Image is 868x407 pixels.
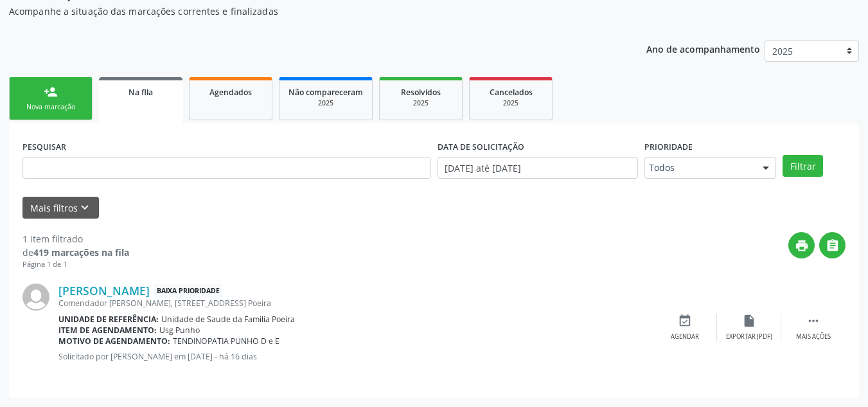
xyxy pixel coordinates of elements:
b: Motivo de agendamento: [58,336,170,347]
span: TENDINOPATIA PUNHO D e E [173,336,279,347]
button: print [788,232,815,258]
label: Prioridade [644,137,693,157]
span: Usg Punho [159,325,200,336]
div: Página 1 de 1 [22,259,129,270]
div: Agendar [671,332,699,341]
p: Acompanhe a situação das marcações correntes e finalizadas [9,5,604,18]
button: Mais filtroskeyboard_arrow_down [22,197,99,219]
img: img [22,284,49,311]
button:  [819,232,846,258]
div: 2025 [288,98,363,108]
span: Agendados [209,87,252,98]
span: Resolvidos [401,87,441,98]
b: Item de agendamento: [58,325,157,336]
span: Todos [649,161,750,174]
div: 2025 [479,98,543,108]
p: Solicitado por [PERSON_NAME] em [DATE] - há 16 dias [58,351,653,362]
strong: 419 marcações na fila [33,246,129,258]
i:  [806,314,820,328]
i: insert_drive_file [742,314,756,328]
span: Na fila [128,87,153,98]
p: Ano de acompanhamento [646,41,760,57]
a: [PERSON_NAME] [58,284,150,298]
span: Não compareceram [288,87,363,98]
input: Nome, CNS [22,157,431,179]
button: Filtrar [783,155,823,177]
i: event_available [678,314,692,328]
div: Comendador [PERSON_NAME], [STREET_ADDRESS] Poeira [58,298,653,309]
span: Baixa Prioridade [154,284,222,298]
label: PESQUISAR [22,137,66,157]
b: Unidade de referência: [58,314,159,325]
div: de [22,246,129,259]
i: print [795,239,809,253]
i: keyboard_arrow_down [78,201,92,215]
div: Mais ações [796,332,831,341]
div: 1 item filtrado [22,232,129,246]
span: Unidade de Saude da Familia Poeira [161,314,295,325]
div: person_add [44,85,58,99]
span: Cancelados [490,87,533,98]
div: Nova marcação [19,102,83,112]
i:  [826,239,840,253]
input: Selecione um intervalo [438,157,639,179]
div: 2025 [389,98,453,108]
label: DATA DE SOLICITAÇÃO [438,137,524,157]
div: Exportar (PDF) [726,332,772,341]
